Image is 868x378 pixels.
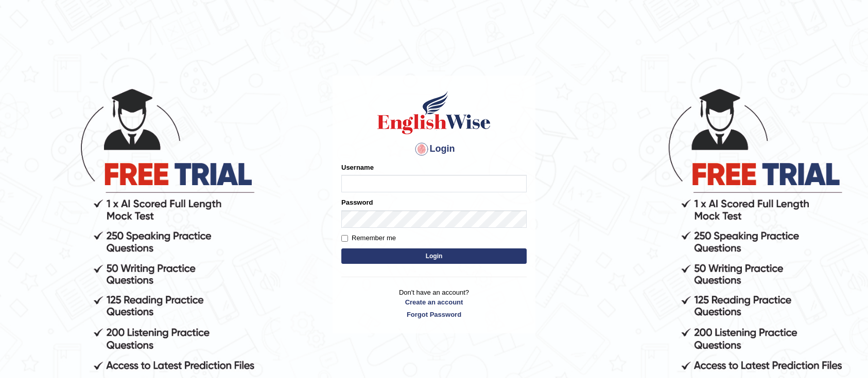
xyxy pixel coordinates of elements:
h4: Login [341,141,527,157]
input: Remember me [341,235,348,242]
a: Create an account [341,297,527,307]
label: Username [341,163,374,172]
label: Remember me [341,233,396,243]
label: Password [341,197,373,207]
button: Login [341,248,527,264]
p: Don't have an account? [341,287,527,319]
a: Forgot Password [341,310,527,319]
img: Logo of English Wise sign in for intelligent practice with AI [375,89,493,136]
